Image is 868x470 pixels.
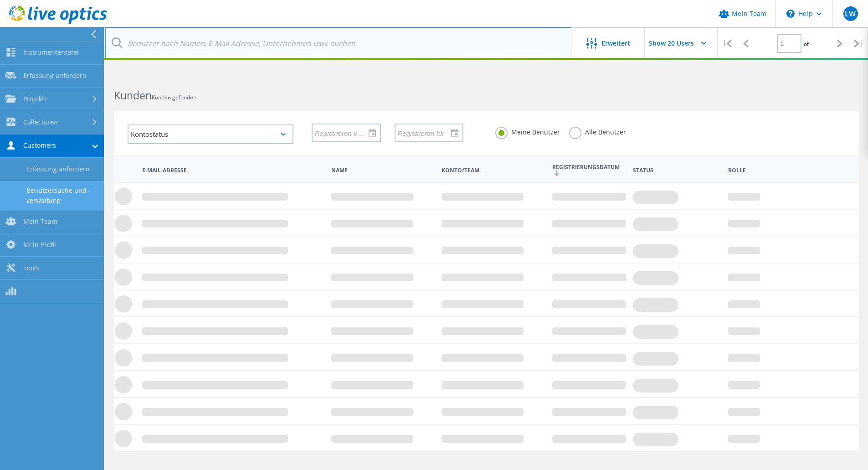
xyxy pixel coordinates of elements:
span: of [804,40,809,48]
a: Live Optics Dashboard [9,19,107,26]
span: Konto/Team [442,168,544,173]
span: Erweitert [601,40,630,46]
span: Kunden gefunden [152,93,196,101]
span: E-Mail-Adresse [142,168,324,173]
span: Status [633,168,721,173]
div: | [849,27,868,60]
input: Benutzer nach Namen, E-Mail-Adresse, Unternehmen usw. suchen [105,27,572,59]
div: | [718,27,736,60]
svg: \n [786,10,795,18]
input: Registrieren für [395,124,457,141]
span: Registrierungsdatum [552,165,625,176]
span: Rolle [728,168,823,173]
span: LW [845,10,856,17]
span: Name [331,168,434,173]
div: Kontostatus [128,124,293,144]
b: Kunden [114,88,152,103]
label: Meine Benutzer [495,127,560,135]
label: Alle Benutzer [569,127,626,135]
input: Registrieren von [313,124,374,141]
